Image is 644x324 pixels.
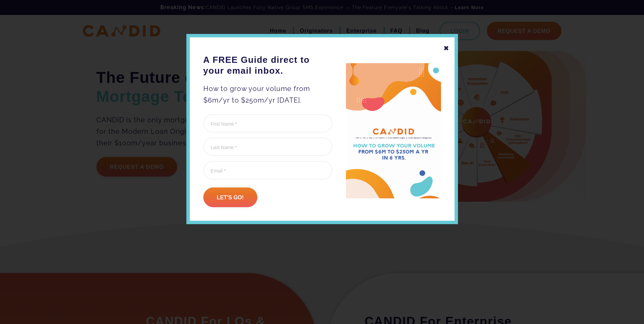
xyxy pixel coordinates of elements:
[203,114,332,132] input: First Name *
[203,54,332,76] h3: A FREE Guide direct to your email inbox.
[203,187,257,207] input: Let's go!
[203,161,332,179] input: Email *
[203,138,332,156] input: Last Name *
[346,63,441,199] img: A FREE Guide direct to your email inbox.
[443,42,449,54] div: ✖
[203,83,332,106] p: How to grow your volume from $6m/yr to $250m/yr [DATE].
